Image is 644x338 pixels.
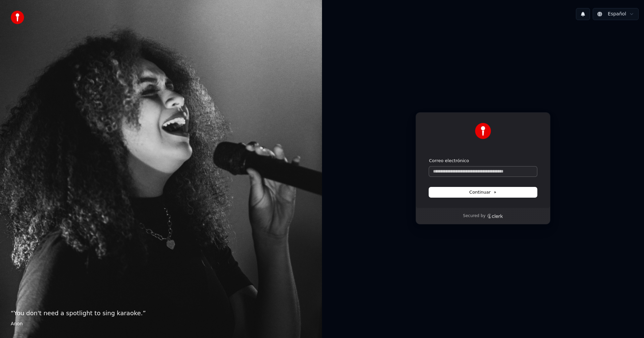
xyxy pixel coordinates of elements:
p: Secured by [463,213,485,219]
span: Continuar [469,189,497,195]
footer: Anon [11,321,311,327]
label: Correo electrónico [429,158,469,164]
a: Clerk logo [487,214,503,218]
img: Youka [475,123,491,139]
button: Continuar [429,187,537,197]
p: “ You don't need a spotlight to sing karaoke. ” [11,309,311,318]
img: youka [11,11,24,24]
